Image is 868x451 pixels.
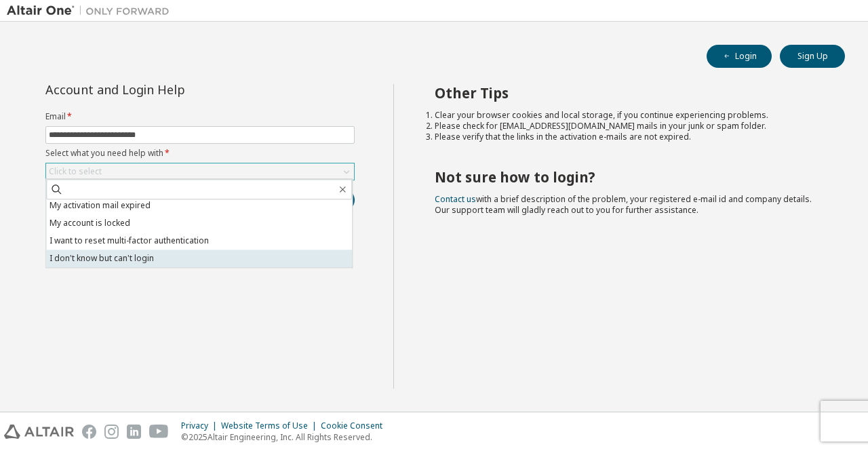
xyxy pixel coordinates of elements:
label: Email [45,111,355,122]
label: Select what you need help with [45,148,355,159]
img: facebook.svg [82,425,96,439]
img: youtube.svg [149,425,169,439]
img: instagram.svg [104,425,119,439]
img: linkedin.svg [127,425,141,439]
img: Altair One [7,4,176,18]
li: Please check for [EMAIL_ADDRESS][DOMAIN_NAME] mails in your junk or spam folder. [435,121,821,132]
li: My activation mail expired [46,197,352,214]
a: Contact us [435,193,476,205]
p: © 2025 Altair Engineering, Inc. All Rights Reserved. [181,431,391,443]
div: Click to select [46,163,354,180]
img: altair_logo.svg [4,425,74,439]
div: Cookie Consent [321,420,391,431]
div: Website Terms of Use [221,420,321,431]
h2: Other Tips [435,84,821,102]
div: Click to select [49,166,102,177]
li: Please verify that the links in the activation e-mails are not expired. [435,132,821,142]
h2: Not sure how to login? [435,168,821,186]
button: Login [707,45,772,68]
span: with a brief description of the problem, your registered e-mail id and company details. Our suppo... [435,193,812,216]
div: Account and Login Help [45,84,293,95]
div: Privacy [181,420,221,431]
button: Sign Up [780,45,845,68]
li: Clear your browser cookies and local storage, if you continue experiencing problems. [435,110,821,121]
